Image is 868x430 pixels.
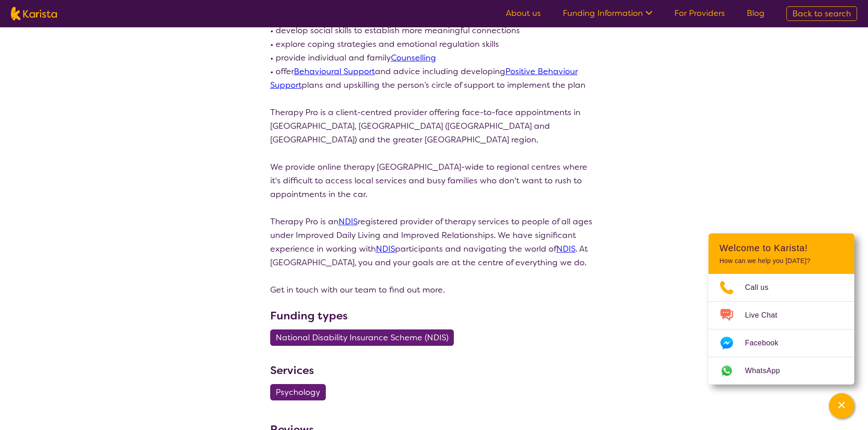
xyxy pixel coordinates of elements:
p: • explore coping strategies and emotional regulation skills [270,37,598,51]
a: Behavioural Support [294,66,375,77]
a: About us [506,8,541,19]
p: • develop social skills to establish more meaningful connections [270,24,598,37]
img: Karista logo [11,7,57,20]
p: • provide individual and family [270,51,598,65]
a: National Disability Insurance Scheme (NDIS) [270,332,459,343]
p: We provide online therapy [GEOGRAPHIC_DATA]-wide to regional centres where it's difficult to acce... [270,160,598,201]
a: Positive Behaviour Support [270,66,578,91]
a: Back to search [786,6,857,21]
a: Web link opens in a new tab. [709,357,854,384]
p: • offer and advice including developing plans and upskilling the person’s circle of support to im... [270,65,598,92]
span: WhatsApp [745,364,791,378]
button: Channel Menu [829,393,854,419]
a: NDIS [339,216,358,227]
p: Get in touch with our team to find out more. [270,283,598,297]
span: Call us [745,281,780,294]
p: How can we help you [DATE]? [719,257,843,265]
span: Psychology [276,384,320,400]
a: For Providers [674,8,725,19]
ul: Choose channel [709,274,854,384]
a: Counselling [391,52,436,63]
a: NDIS [376,243,395,254]
h3: Services [270,362,598,379]
h2: Welcome to Karista! [719,243,843,253]
span: National Disability Insurance Scheme (NDIS) [276,329,448,346]
a: NDIS [556,243,575,254]
span: Back to search [792,8,851,19]
p: Therapy Pro is a client-centred provider offering face-to-face appointments in [GEOGRAPHIC_DATA],... [270,106,598,147]
a: Funding Information [563,8,652,19]
h3: Funding types [270,308,598,324]
a: Psychology [270,387,331,398]
span: Facebook [745,336,789,350]
div: Channel Menu [709,233,854,384]
span: Live Chat [745,309,788,322]
p: Therapy Pro is an registered provider of therapy services to people of all ages under Improved Da... [270,215,598,269]
a: Blog [747,8,765,19]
